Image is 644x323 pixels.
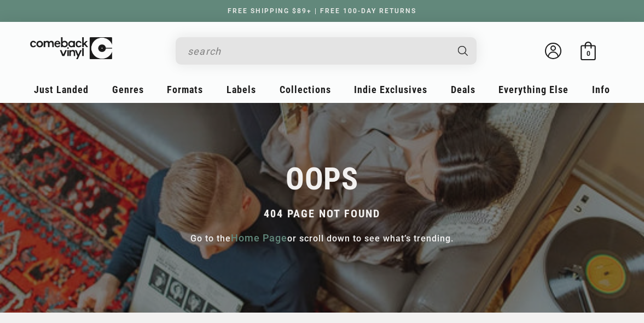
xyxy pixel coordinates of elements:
span: Info [592,84,610,95]
a: Home Page [231,230,287,245]
span: Formats [167,84,203,95]
a: FREE SHIPPING $89+ | FREE 100-DAY RETURNS [217,7,427,15]
span: Collections [280,84,331,95]
span: 0 [587,49,590,57]
p: Go to the or scroll down to see what’s trending. [5,230,639,245]
span: Deals [451,84,475,95]
span: Just Landed [34,84,89,95]
div: Search [176,37,477,65]
span: Everything Else [498,84,568,95]
h4: 404 PAGE NOT FOUND [5,208,639,220]
h1: OOPS [5,161,639,197]
button: Search [448,37,478,65]
input: search [188,40,447,62]
span: Indie Exclusives [354,84,427,95]
span: Labels [227,84,256,95]
span: Genres [112,84,144,95]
